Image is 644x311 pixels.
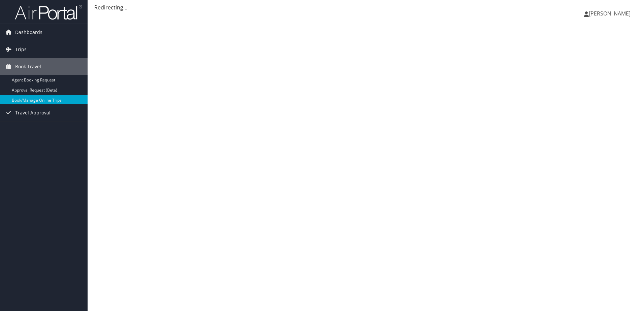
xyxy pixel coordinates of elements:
[584,3,637,24] a: [PERSON_NAME]
[15,58,41,75] span: Book Travel
[15,4,82,20] img: airportal-logo.png
[15,104,51,121] span: Travel Approval
[15,41,27,58] span: Trips
[589,10,631,17] span: [PERSON_NAME]
[94,3,637,11] div: Redirecting...
[15,24,42,41] span: Dashboards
